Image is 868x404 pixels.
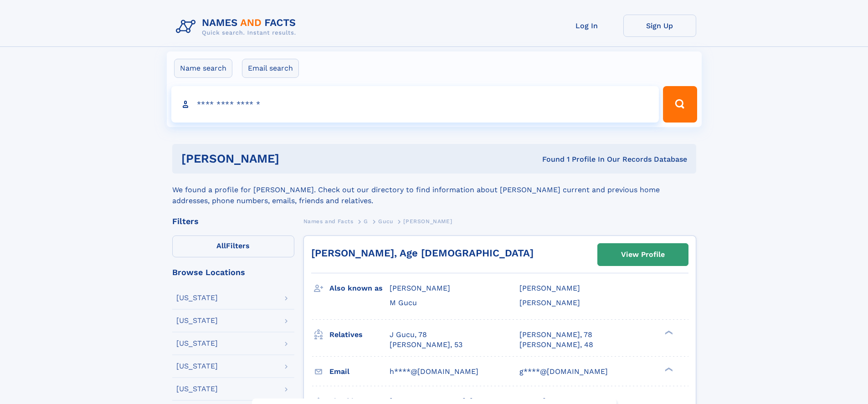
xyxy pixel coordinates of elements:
[663,366,673,372] div: ❯
[364,215,368,227] a: G
[176,385,218,393] div: [US_STATE]
[519,298,580,307] span: [PERSON_NAME]
[176,340,218,347] div: [US_STATE]
[550,15,623,37] a: Log In
[172,15,303,39] img: Logo Names and Facts
[390,298,417,307] span: M Gucu
[598,244,688,266] a: View Profile
[329,364,390,379] h3: Email
[411,154,687,164] div: Found 1 Profile In Our Records Database
[176,294,218,302] div: [US_STATE]
[390,284,450,292] span: [PERSON_NAME]
[172,217,294,225] div: Filters
[364,218,368,225] span: G
[390,340,462,350] a: [PERSON_NAME], 53
[329,327,390,343] h3: Relatives
[181,153,411,164] h1: [PERSON_NAME]
[663,86,697,123] button: Search Button
[378,215,393,227] a: Gucu
[176,317,218,324] div: [US_STATE]
[623,15,696,37] a: Sign Up
[172,268,294,276] div: Browse Locations
[663,329,673,335] div: ❯
[172,174,696,206] div: We found a profile for [PERSON_NAME]. Check out our directory to find information about [PERSON_N...
[378,218,393,225] span: Gucu
[519,330,592,340] a: [PERSON_NAME], 78
[303,215,354,227] a: Names and Facts
[174,59,232,78] label: Name search
[311,247,534,259] a: [PERSON_NAME], Age [DEMOGRAPHIC_DATA]
[519,284,580,292] span: [PERSON_NAME]
[403,218,452,225] span: [PERSON_NAME]
[171,86,659,123] input: search input
[519,340,593,350] a: [PERSON_NAME], 48
[216,241,226,250] span: All
[176,363,218,370] div: [US_STATE]
[329,281,390,296] h3: Also known as
[172,235,294,257] label: Filters
[390,330,427,340] a: J Gucu, 78
[242,59,299,78] label: Email search
[621,244,665,265] div: View Profile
